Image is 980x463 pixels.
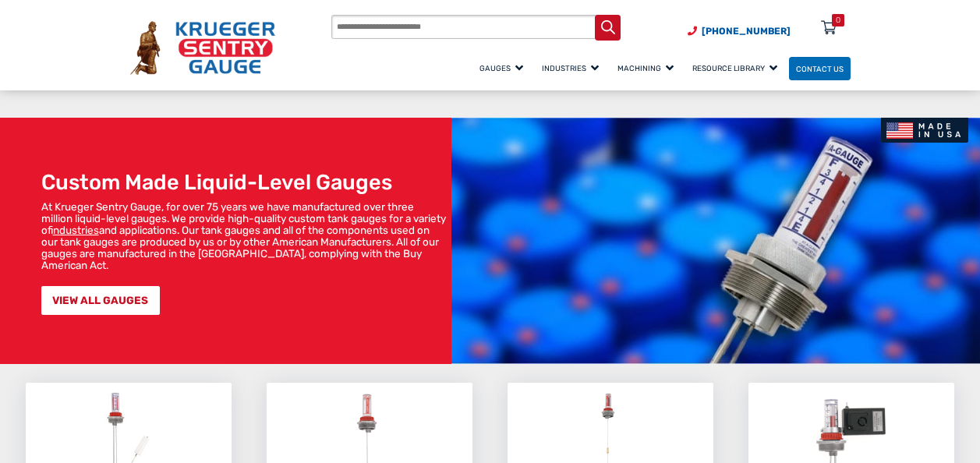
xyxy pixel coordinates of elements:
[130,21,275,75] img: Krueger Sentry Gauge
[688,24,791,38] a: Phone Number (920) 434-8860
[542,64,599,72] span: Industries
[451,118,980,364] img: bg_hero_bannerksentry
[41,201,446,271] p: At Krueger Sentry Gauge, for over 75 years we have manufactured over three million liquid-level g...
[41,170,446,195] h1: Custom Made Liquid-Level Gauges
[53,224,99,236] a: industries
[881,118,969,143] img: Made In USA
[472,55,535,82] a: Gauges
[692,64,777,72] span: Resource Library
[836,14,840,27] div: 0
[789,57,851,81] a: Contact Us
[479,64,523,72] span: Gauges
[796,64,844,72] span: Contact Us
[617,64,674,72] span: Machining
[41,286,160,315] a: VIEW ALL GAUGES
[610,55,685,82] a: Machining
[685,55,789,82] a: Resource Library
[702,26,791,37] span: [PHONE_NUMBER]
[535,55,610,82] a: Industries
